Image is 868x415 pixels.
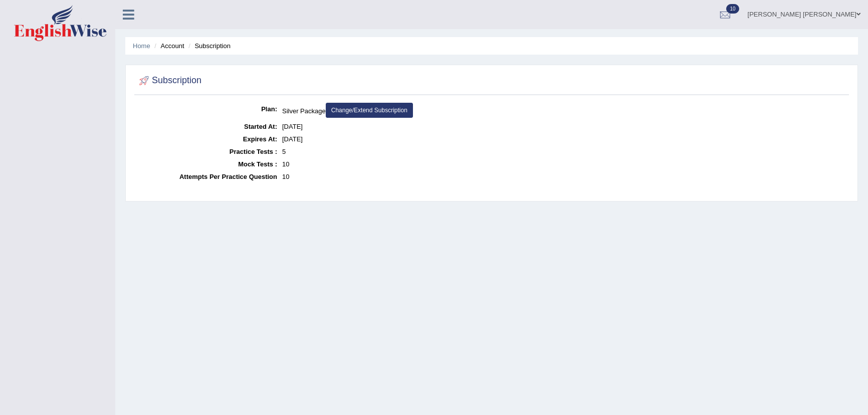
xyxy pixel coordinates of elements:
[137,73,201,88] h2: Subscription
[137,170,277,183] dt: Attempts Per Practice Question
[137,133,277,145] dt: Expires At:
[282,103,846,120] dd: Silver Package
[282,133,846,145] dd: [DATE]
[326,103,413,118] a: Change/Extend Subscription
[282,170,846,183] dd: 10
[137,103,277,115] dt: Plan:
[282,158,846,170] dd: 10
[282,120,846,133] dd: [DATE]
[137,145,277,158] dt: Practice Tests :
[133,42,150,50] a: Home
[282,145,846,158] dd: 5
[152,41,184,51] li: Account
[137,120,277,133] dt: Started At:
[137,158,277,170] dt: Mock Tests :
[186,41,231,51] li: Subscription
[726,4,739,14] span: 10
